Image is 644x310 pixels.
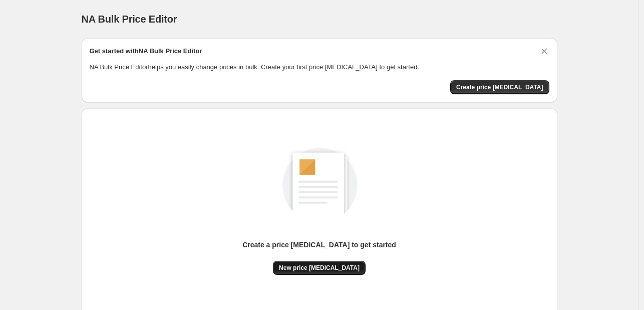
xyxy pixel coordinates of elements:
[273,261,366,275] button: New price [MEDICAL_DATA]
[279,264,360,272] span: New price [MEDICAL_DATA]
[456,83,543,91] span: Create price [MEDICAL_DATA]
[242,240,396,250] p: Create a price [MEDICAL_DATA] to get started
[90,46,202,56] h2: Get started with NA Bulk Price Editor
[82,14,177,25] span: NA Bulk Price Editor
[539,46,549,56] button: Dismiss card
[450,80,549,94] button: Create price change job
[90,62,549,72] p: NA Bulk Price Editor helps you easily change prices in bulk. Create your first price [MEDICAL_DAT...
